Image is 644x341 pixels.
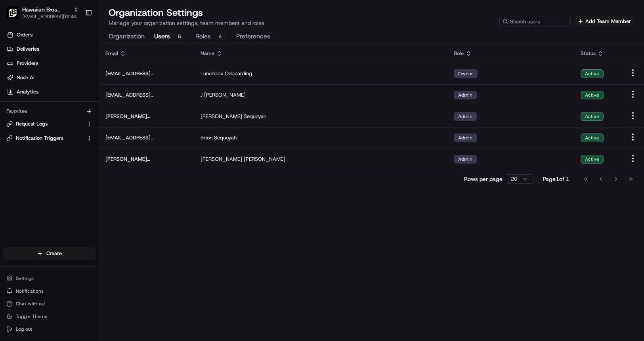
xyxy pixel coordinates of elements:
p: Manage your organization settings, team members and roles [109,19,264,27]
div: Email [105,50,188,57]
a: Notification Triggers [6,135,83,142]
span: Sequoyah [214,134,237,141]
div: Start new chat [36,76,130,84]
button: Chat with us! [3,298,96,309]
span: • [66,123,69,129]
div: Favorites [3,105,96,118]
button: Notifications [3,286,96,297]
span: API Documentation [75,177,127,185]
input: Clear [21,51,131,59]
div: Active [581,112,604,121]
span: Brion [201,134,212,141]
button: Organization [109,30,145,44]
div: We're available if you need us! [36,84,109,90]
a: Analytics [3,86,99,98]
div: Active [581,91,604,99]
span: Lunchbox [201,70,223,77]
img: 1736555255976-a54dd68f-1ca7-489b-9aae-adbdc363a1c4 [8,76,22,90]
a: Powered byPylon [56,196,96,202]
span: [DATE] [70,144,86,150]
div: Owner [454,69,478,78]
a: Nash AI [3,71,99,84]
span: [DATE] [70,123,86,129]
span: Create [46,250,62,257]
span: [PERSON_NAME][EMAIL_ADDRESS][DOMAIN_NAME] [105,113,188,120]
span: Log out [16,326,32,332]
div: 📗 [8,178,14,184]
a: Providers [3,57,99,70]
span: Nash AI [17,74,34,81]
a: 📗Knowledge Base [5,174,64,188]
span: J [201,91,203,99]
div: Admin [454,112,477,121]
img: 9188753566659_6852d8bf1fb38e338040_72.png [17,76,31,90]
button: Add Team Member [574,16,634,27]
img: Masood Aslam [8,137,21,149]
span: [PERSON_NAME] [201,113,242,120]
span: [EMAIL_ADDRESS][DOMAIN_NAME] [105,91,188,99]
span: Deliveries [17,46,39,53]
button: Users [154,30,186,44]
div: Page 1 of 1 [543,175,569,183]
p: Rows per page [464,175,503,183]
span: Analytics [17,88,38,95]
a: Request Logs [6,120,83,128]
img: Brittany Newman [8,115,21,128]
button: Settings [3,273,96,284]
button: Roles [195,30,227,44]
span: Sequoyah [244,113,266,120]
span: Settings [16,275,34,282]
div: Status [581,50,615,57]
button: Start new chat [135,78,144,88]
div: Admin [454,155,477,164]
a: Deliveries [3,43,99,55]
button: [EMAIL_ADDRESS][DOMAIN_NAME] [22,13,79,20]
div: Active [581,133,604,142]
button: Notification Triggers [3,132,96,145]
span: [PERSON_NAME][EMAIL_ADDRESS][DOMAIN_NAME] [105,156,188,163]
span: [PERSON_NAME] [25,123,64,129]
button: See all [123,101,144,111]
span: Chat with us! [16,301,45,307]
img: 1736555255976-a54dd68f-1ca7-489b-9aae-adbdc363a1c4 [16,145,22,151]
div: Active [581,69,604,78]
span: Notification Triggers [16,135,63,142]
span: Request Logs [16,120,48,128]
div: Admin [454,91,477,99]
h1: Organization Settings [109,6,264,19]
button: Create [3,247,96,260]
span: [PERSON_NAME] [204,91,246,99]
button: Hawaiian Bros (Hixson_TN)Hawaiian Bros (Hixson_TN)[EMAIL_ADDRESS][DOMAIN_NAME] [3,3,82,22]
span: Toggle Theme [16,313,48,320]
span: [EMAIL_ADDRESS][DOMAIN_NAME] [105,70,188,77]
span: Orders [17,31,32,38]
div: 4 [214,33,227,40]
button: Preferences [236,30,270,44]
div: Active [581,155,604,164]
a: 💻API Documentation [64,174,130,188]
span: Providers [17,60,38,67]
button: Toggle Theme [3,311,96,322]
div: Name [201,50,441,57]
div: 5 [173,33,186,40]
span: [PERSON_NAME] [201,156,242,163]
div: 💻 [67,178,73,184]
span: Pylon [79,196,96,202]
button: Hawaiian Bros (Hixson_TN) [22,6,70,13]
span: Notifications [16,288,44,294]
div: Role [454,50,568,57]
span: Onboarding [225,70,252,77]
img: 1736555255976-a54dd68f-1ca7-489b-9aae-adbdc363a1c4 [16,123,22,130]
span: • [66,144,69,150]
div: Past conversations [8,103,51,109]
a: Orders [3,29,99,41]
button: Request Logs [3,118,96,130]
img: Hawaiian Bros (Hixson_TN) [6,6,19,19]
span: [EMAIL_ADDRESS][DOMAIN_NAME] [105,134,188,141]
input: Search users [499,16,571,27]
span: [PERSON_NAME] [25,144,64,150]
button: Log out [3,324,96,335]
p: Welcome 👋 [8,32,144,44]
